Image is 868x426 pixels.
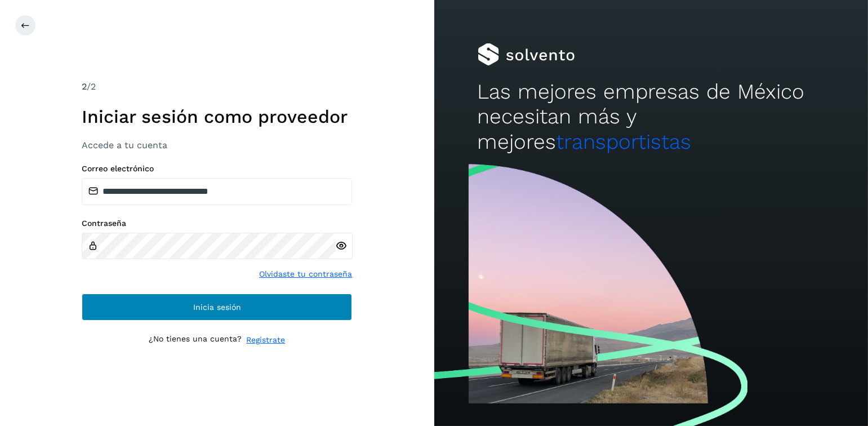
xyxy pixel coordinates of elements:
span: 2 [82,81,87,92]
label: Contraseña [82,219,352,228]
span: Inicia sesión [193,303,241,311]
a: Olvidaste tu contraseña [259,268,352,280]
h1: Iniciar sesión como proveedor [82,106,352,127]
div: /2 [82,80,352,94]
p: ¿No tienes una cuenta? [149,334,242,346]
button: Inicia sesión [82,294,352,321]
a: Regístrate [246,334,285,346]
h3: Accede a tu cuenta [82,140,352,150]
span: transportistas [557,130,692,154]
h2: Las mejores empresas de México necesitan más y mejores [478,79,825,154]
label: Correo electrónico [82,164,352,174]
